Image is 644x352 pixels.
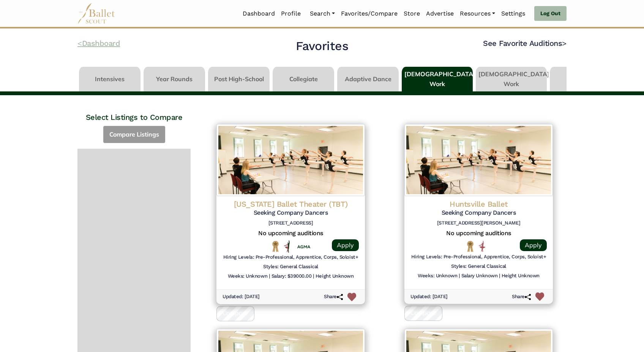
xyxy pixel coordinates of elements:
li: [DEMOGRAPHIC_DATA] Work [474,67,548,91]
code: > [562,38,567,48]
h5: Seeking Company Dancers [410,209,547,217]
h6: Height Unknown [502,273,540,279]
a: Store [401,6,423,22]
h6: | [269,273,270,280]
li: Teaching [548,67,613,91]
img: Heart [347,293,356,302]
li: Year Rounds [142,67,207,91]
h6: Hiring Levels: Pre-Professional, Apprentice, Corps, Soloist+ [411,254,546,260]
a: Favorites/Compare [338,6,401,22]
h6: Styles: General Classical [263,264,318,270]
img: Heart [535,292,544,301]
a: Settings [498,6,528,22]
li: Post High-School [207,67,271,91]
img: Logo [216,124,365,196]
img: Union [297,245,310,250]
li: [DEMOGRAPHIC_DATA] Work [400,67,474,91]
h4: Huntsville Ballet [410,199,547,209]
a: Log Out [534,6,567,21]
h6: Updated: [DATE] [410,294,448,300]
a: Apply [332,239,359,251]
h6: | [499,273,500,279]
li: Adaptive Dance [336,67,400,91]
h6: Height Unknown [316,273,354,280]
img: Pointe [479,241,486,252]
a: See Favorite Auditions> [483,39,567,48]
h5: No upcoming auditions [223,229,359,237]
img: All [284,240,290,253]
h6: Styles: General Classical [451,263,506,270]
h4: Select Listings to Compare [77,95,191,122]
h6: Salary: $39000.00 [271,273,312,280]
h6: Share [324,294,343,300]
h6: Hiring Levels: Pre-Professional, Apprentice, Corps, Soloist+ [223,254,358,261]
img: National [466,240,475,252]
h6: Share [512,294,531,300]
img: National [271,240,280,252]
h6: | [459,273,460,279]
code: < [77,38,82,48]
h6: Weeks: Unknown [418,273,457,279]
a: <Dashboard [77,39,120,48]
h6: [STREET_ADDRESS] [223,220,359,226]
a: Dashboard [240,6,278,22]
h5: Seeking Company Dancers [223,209,359,217]
img: Logo [404,124,553,196]
a: Profile [278,6,304,22]
h6: [STREET_ADDRESS][PERSON_NAME] [410,220,547,226]
h2: Favorites [296,38,349,54]
li: Intensives [77,67,142,91]
h6: Weeks: Unknown [228,273,267,280]
a: Apply [520,239,547,251]
li: Collegiate [271,67,336,91]
h4: [US_STATE] Ballet Theater (TBT) [223,199,359,209]
a: Advertise [423,6,457,22]
a: Resources [457,6,498,22]
h6: Updated: [DATE] [223,294,260,300]
a: Search [307,6,338,22]
h5: No upcoming auditions [410,229,547,237]
h6: | [313,273,314,280]
h6: Salary Unknown [461,273,497,279]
